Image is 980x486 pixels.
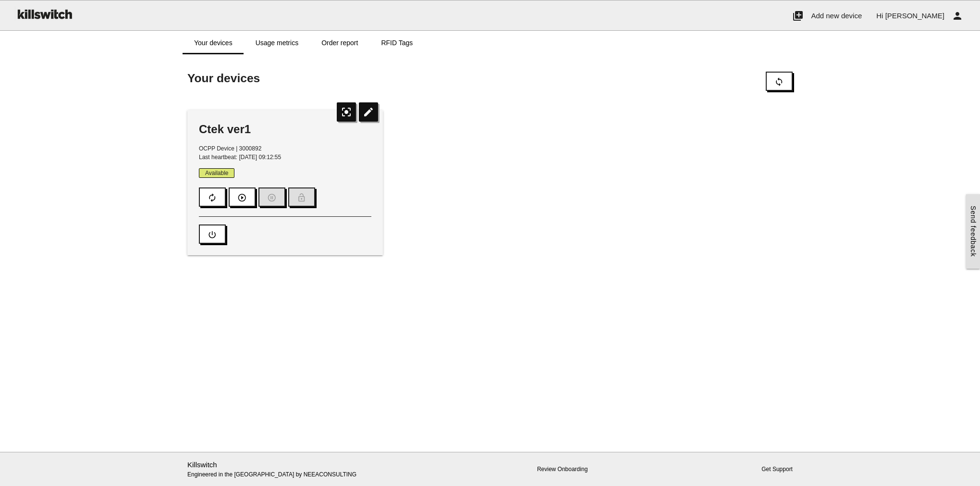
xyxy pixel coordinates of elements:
[537,466,588,473] a: Review Onboarding
[199,224,226,244] button: power_settings_new
[792,0,804,31] i: add_to_photos
[952,0,963,31] i: person
[229,187,256,207] button: play_circle_outline
[966,194,980,268] a: Send feedback
[199,168,234,178] span: Available
[183,31,244,54] a: Your devices
[337,102,356,122] i: center_focus_strong
[14,0,74,27] img: ks-logo-black-160-b.png
[199,145,261,152] span: OCPP Device | 3000892
[761,466,793,473] a: Get Support
[187,461,217,469] a: Killswitch
[876,12,883,20] span: Hi
[199,154,281,161] span: Last heartbeat: [DATE] 09:12:55
[187,72,260,85] span: Your devices
[244,31,310,54] a: Usage metrics
[811,12,862,20] span: Add new device
[359,102,378,122] i: edit
[237,188,247,207] i: play_circle_outline
[774,73,784,91] i: sync
[199,122,371,137] div: Ctek ver1
[885,12,944,20] span: [PERSON_NAME]
[199,187,226,207] button: autorenew
[208,188,217,207] i: autorenew
[208,225,217,244] i: power_settings_new
[369,31,424,54] a: RFID Tags
[766,72,793,91] button: sync
[310,31,369,54] a: Order report
[187,460,383,479] p: Engineered in the [GEOGRAPHIC_DATA] by NEEACONSULTING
